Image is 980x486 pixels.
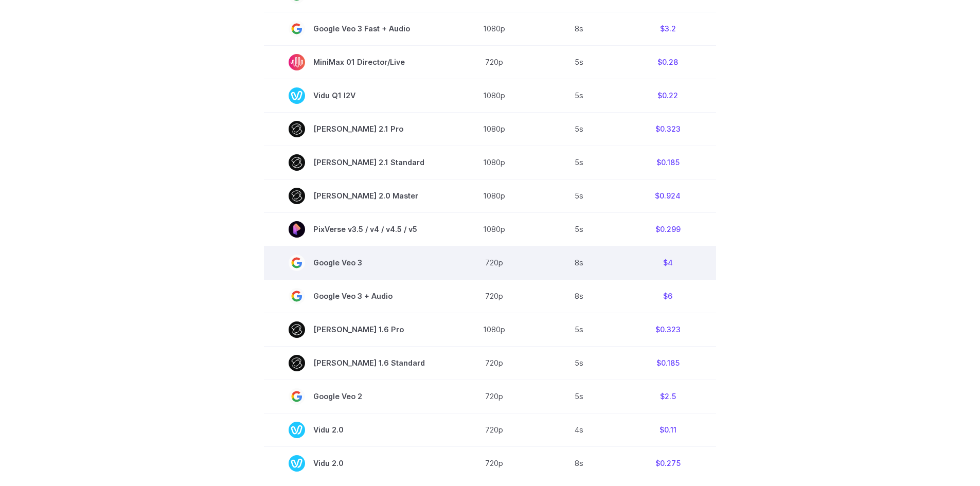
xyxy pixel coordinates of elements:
td: $0.275 [619,446,716,480]
td: 1080p [450,313,538,346]
td: 5s [538,45,619,79]
td: $0.11 [619,413,716,446]
span: [PERSON_NAME] 2.1 Pro [289,121,425,137]
span: Google Veo 3 Fast + Audio [289,21,425,37]
span: [PERSON_NAME] 2.0 Master [289,188,425,204]
td: 720p [450,45,538,79]
td: 1080p [450,112,538,146]
td: 1080p [450,212,538,246]
span: Google Veo 3 + Audio [289,288,425,304]
td: $0.185 [619,146,716,179]
td: 5s [538,212,619,246]
td: $0.28 [619,45,716,79]
span: Vidu Q1 I2V [289,87,425,104]
td: 5s [538,380,619,413]
td: 720p [450,346,538,380]
td: 720p [450,413,538,446]
span: [PERSON_NAME] 1.6 Pro [289,321,425,338]
td: $0.924 [619,179,716,212]
td: 5s [538,112,619,146]
td: 720p [450,246,538,279]
span: Vidu 2.0 [289,422,425,438]
td: 5s [538,146,619,179]
td: 5s [538,79,619,112]
td: 720p [450,446,538,480]
span: Google Veo 3 [289,255,425,271]
td: 5s [538,313,619,346]
td: 8s [538,12,619,45]
td: $0.323 [619,112,716,146]
span: Google Veo 2 [289,388,425,405]
td: $0.299 [619,212,716,246]
td: $0.185 [619,346,716,380]
td: 8s [538,279,619,313]
td: 1080p [450,146,538,179]
td: 720p [450,380,538,413]
td: $4 [619,246,716,279]
td: 1080p [450,79,538,112]
span: PixVerse v3.5 / v4 / v4.5 / v5 [289,221,425,238]
td: 4s [538,413,619,446]
span: [PERSON_NAME] 2.1 Standard [289,154,425,171]
td: 8s [538,446,619,480]
span: [PERSON_NAME] 1.6 Standard [289,355,425,371]
td: $6 [619,279,716,313]
td: $2.5 [619,380,716,413]
td: $0.22 [619,79,716,112]
td: 1080p [450,179,538,212]
td: 720p [450,279,538,313]
td: 1080p [450,12,538,45]
td: 5s [538,179,619,212]
td: $0.323 [619,313,716,346]
td: 8s [538,246,619,279]
span: MiniMax 01 Director/Live [289,54,425,70]
span: Vidu 2.0 [289,455,425,472]
td: 5s [538,346,619,380]
td: $3.2 [619,12,716,45]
